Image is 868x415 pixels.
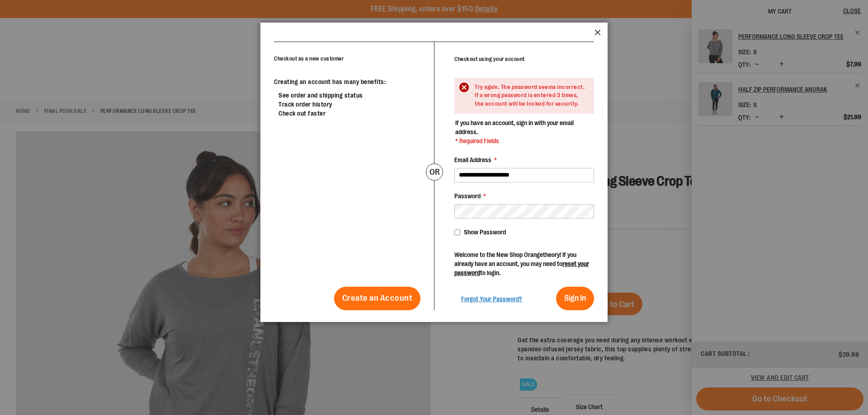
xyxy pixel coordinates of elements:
[342,293,413,303] span: Create an Account
[334,287,421,310] a: Create an Account
[461,294,522,303] a: Forgot Your Password?
[278,91,420,100] li: See order and shipping status
[274,77,420,86] p: Creating an account has many benefits:
[426,163,443,181] div: or
[556,287,594,310] button: Sign In
[278,100,420,109] li: Track order history
[464,228,506,236] span: Show Password
[454,250,594,277] p: Welcome to the New Shop Orangetheory! If you already have an account, you may need to to login.
[454,192,481,200] span: Password
[454,156,491,163] span: Email Address
[455,136,593,145] span: * Required Fields
[564,294,586,303] span: Sign In
[475,83,585,108] div: Try again. The password seems incorrect. If a wrong password is entered 3 times, the account will...
[274,56,344,62] strong: Checkout as a new customer
[454,260,589,276] a: reset your password
[461,295,522,303] span: Forgot Your Password?
[455,119,574,135] span: If you have an account, sign in with your email address.
[454,56,525,62] strong: Checkout using your account
[278,109,420,118] li: Check out faster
